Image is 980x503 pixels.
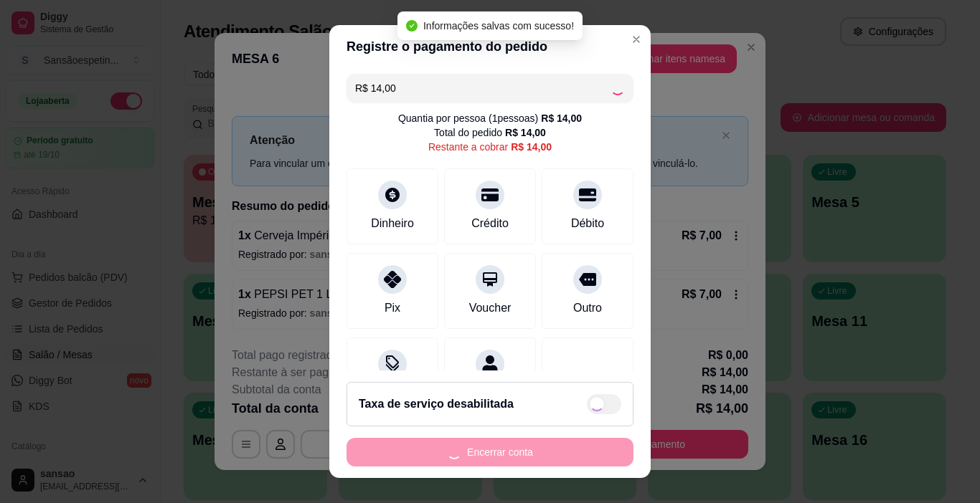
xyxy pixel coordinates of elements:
[355,74,611,102] input: Ex.: hambúrguer de cordeiro
[359,396,514,413] h2: Taxa de serviço desabilitada
[329,25,651,68] header: Registre o pagamento do pedido
[371,215,414,232] div: Dinheiro
[434,125,546,140] div: Total do pedido
[385,300,400,317] div: Pix
[469,300,512,317] div: Voucher
[571,215,604,232] div: Débito
[541,111,582,125] div: R$ 14,00
[573,300,602,317] div: Outro
[398,111,582,125] div: Quantia por pessoa ( 1 pessoas)
[428,140,552,154] div: Restante a cobrar
[625,28,648,51] button: Close
[406,20,418,32] span: check-circle
[511,140,552,154] div: R$ 14,00
[471,215,509,232] div: Crédito
[423,20,574,32] span: Informações salvas com sucesso!
[611,81,625,95] div: Loading
[505,125,546,140] div: R$ 14,00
